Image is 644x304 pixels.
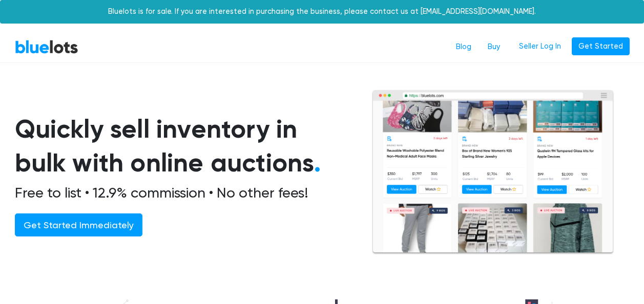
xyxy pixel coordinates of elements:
h1: Quickly sell inventory in bulk with online auctions [15,112,347,180]
a: Buy [480,37,508,57]
a: Blog [448,37,480,57]
a: Seller Log In [512,37,568,56]
a: Get Started [572,37,630,56]
a: Get Started Immediately [15,213,142,236]
a: BlueLots [15,39,78,54]
span: . [314,147,321,178]
img: browserlots-effe8949e13f0ae0d7b59c7c387d2f9fb811154c3999f57e71a08a1b8b46c466.png [371,90,614,255]
h2: Free to list • 12.9% commission • No other fees! [15,184,347,202]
